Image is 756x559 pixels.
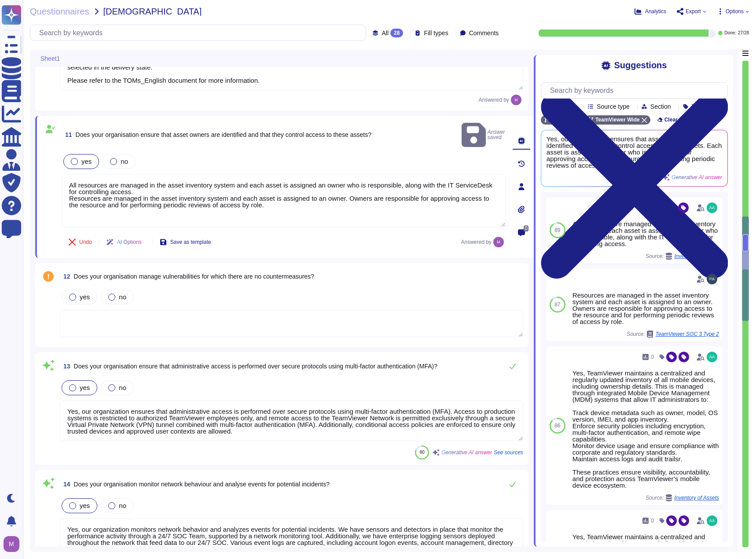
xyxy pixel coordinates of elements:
span: 11 [62,132,72,138]
span: yes [80,293,90,301]
span: Questionnaires [30,7,89,16]
span: 0 [651,518,654,523]
div: Resources are managed in the asset inventory system and each asset is assigned to an owner. Owner... [573,292,719,325]
span: 0 [651,354,654,360]
textarea: All resources are managed in the asset inventory system and each asset is assigned an owner who i... [62,174,506,227]
span: Export [686,9,701,14]
img: user [511,95,521,105]
span: Answered by [461,239,491,245]
span: All [382,30,389,36]
button: user [2,534,26,554]
span: no [121,158,128,165]
div: 28 [390,29,403,37]
span: no [119,384,126,391]
span: yes [80,384,90,391]
span: Does your organisation monitor network behaviour and analyse events for potential incidents? [74,481,330,488]
span: Sheet1 [40,55,60,62]
img: user [707,515,717,526]
span: [DEMOGRAPHIC_DATA] [103,7,202,16]
button: Undo [62,233,99,251]
span: Generative AI answer [441,450,492,455]
img: user [707,352,717,362]
span: Source: [627,331,719,338]
span: 13 [60,363,70,369]
span: Does your organisation ensure that administrative access is performed over secure protocols using... [74,363,437,370]
span: Does your organisation manage vulnerabilities for which there are no countermeasures? [74,273,314,280]
span: no [119,293,126,301]
img: user [493,237,504,247]
textarea: Yes, our organization monitors network behavior and analyzes events for potential incidents. We h... [60,519,523,559]
span: 87 [554,302,560,307]
button: Analytics [635,8,666,15]
input: Search by keywords [546,83,727,98]
span: See sources [494,450,523,455]
span: Does your organisation ensure that asset owners are identified and that they control access to th... [76,131,371,138]
span: Source: [646,494,719,501]
img: user [707,202,717,213]
span: Comments [469,30,499,36]
span: Save as template [170,239,211,245]
span: 27 / 28 [738,31,749,35]
span: TeamViewer SOC 3 Type 2 [655,331,719,337]
span: Undo [79,239,92,245]
span: Done: [724,31,736,35]
span: Analytics [645,9,666,14]
span: 86 [554,423,560,428]
span: 12 [60,273,70,279]
span: 0 [524,225,528,232]
span: 89 [554,228,560,233]
span: Inventory of Assets [674,495,719,500]
span: 14 [60,481,70,487]
span: Answer saved [462,121,506,149]
span: yes [81,158,92,165]
span: 80 [420,450,425,455]
button: Save as template [153,233,218,251]
span: no [119,502,126,509]
div: Yes, TeamViewer maintains a centralized and regularly updated inventory of all mobile devices, in... [573,370,719,489]
img: user [4,536,19,552]
input: Search by keywords [35,25,366,40]
img: user [707,274,717,284]
span: Options [726,9,744,14]
span: AI Options [117,239,142,245]
span: Answered by [478,97,509,103]
textarea: Yes, our organization ensures that administrative access is performed over secure protocols using... [60,401,523,441]
span: Fill types [424,30,448,36]
span: yes [80,502,90,509]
